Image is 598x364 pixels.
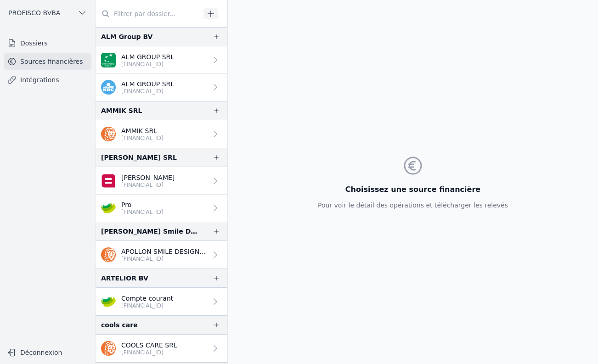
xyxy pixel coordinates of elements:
[121,61,174,68] p: [FINANCIAL_ID]
[101,247,116,262] img: ing.png
[96,241,227,269] a: APOLLON SMILE DESIGN SRL [FINANCIAL_ID]
[101,273,148,284] div: ARTELIOR BV
[121,134,164,142] p: [FINANCIAL_ID]
[121,208,164,216] p: [FINANCIAL_ID]
[96,335,227,362] a: COOLS CARE SRL [FINANCIAL_ID]
[96,6,200,22] input: Filtrer par dossier...
[121,247,207,256] p: APOLLON SMILE DESIGN SRL
[101,31,152,42] div: ALM Group BV
[318,201,508,210] p: Pour voir le détail des opérations et télécharger les relevés
[121,52,174,62] p: ALM GROUP SRL
[101,80,116,95] img: kbc.png
[101,294,116,309] img: crelan.png
[96,167,227,195] a: [PERSON_NAME] [FINANCIAL_ID]
[101,174,116,188] img: belfius.png
[318,184,508,195] h3: Choisissez une source financière
[101,53,116,67] img: BNP_BE_BUSINESS_GEBABEBB.png
[4,53,91,70] a: Sources financières
[96,288,227,315] a: Compte courant [FINANCIAL_ID]
[96,195,227,222] a: Pro [FINANCIAL_ID]
[121,173,175,182] p: [PERSON_NAME]
[4,345,91,360] button: Déconnexion
[101,201,116,215] img: crelan.png
[96,120,227,148] a: AMMIK SRL [FINANCIAL_ID]
[121,79,174,89] p: ALM GROUP SRL
[101,152,177,163] div: [PERSON_NAME] SRL
[121,294,173,303] p: Compte courant
[4,72,91,88] a: Intégrations
[101,127,116,141] img: ing.png
[121,349,177,356] p: [FINANCIAL_ID]
[121,200,164,209] p: Pro
[4,6,91,20] button: PROFISCO BVBA
[101,341,116,356] img: ing.png
[121,302,173,309] p: [FINANCIAL_ID]
[101,105,142,116] div: AMMIK SRL
[121,126,164,135] p: AMMIK SRL
[121,88,174,95] p: [FINANCIAL_ID]
[101,226,198,237] div: [PERSON_NAME] Smile Design
[8,8,60,17] span: PROFISCO BVBA
[96,46,227,74] a: ALM GROUP SRL [FINANCIAL_ID]
[101,319,138,330] div: cools care
[121,341,177,350] p: COOLS CARE SRL
[96,74,227,101] a: ALM GROUP SRL [FINANCIAL_ID]
[121,255,207,263] p: [FINANCIAL_ID]
[121,181,175,189] p: [FINANCIAL_ID]
[4,35,91,51] a: Dossiers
